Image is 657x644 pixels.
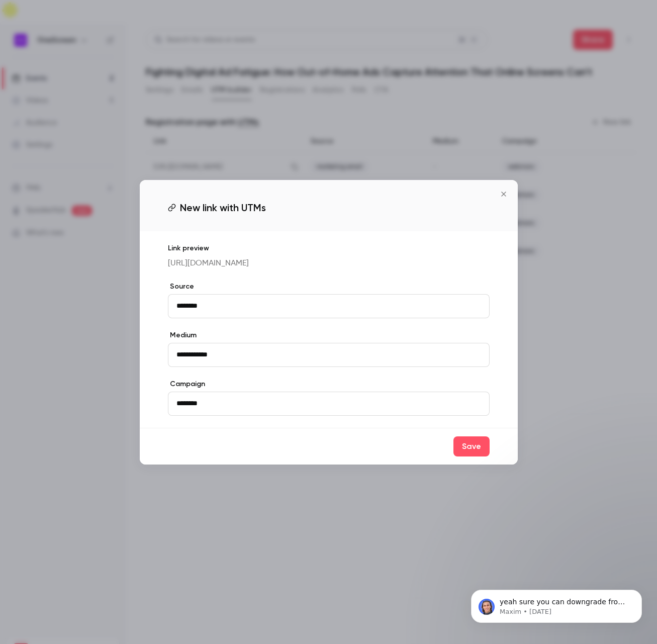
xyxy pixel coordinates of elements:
label: Source [168,282,490,292]
button: Save [453,436,490,456]
iframe: Intercom notifications message [456,569,657,639]
label: Campaign [168,379,490,389]
p: [URL][DOMAIN_NAME] [168,257,490,269]
p: Link preview [168,243,490,253]
label: Medium [168,330,490,340]
span: New link with UTMs [180,200,266,215]
button: Close [494,184,514,204]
